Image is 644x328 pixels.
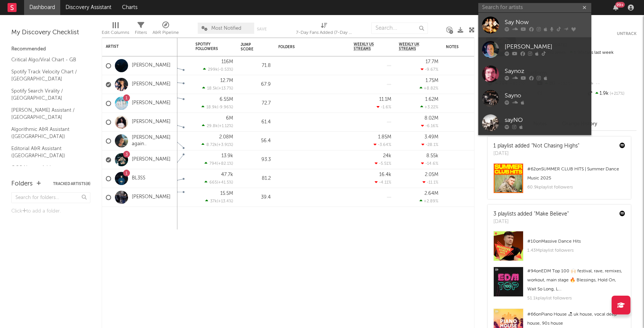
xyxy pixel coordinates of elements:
[426,59,438,64] div: 17.7M
[420,105,438,109] div: +3.22 %
[488,231,631,267] a: #10onMassive Dance Hits1.43Mplaylist followers
[488,267,631,308] a: #94onEDM Top 100 🙌🏻 festival, rave, remixes, workout, main stage 🔥 Blessings, Hold On, Wait So Lo...
[218,105,232,109] span: -9.96 %
[241,43,259,52] div: Jump Score
[425,172,438,177] div: 2.05M
[11,28,90,37] div: My Discovery Checklist
[132,194,171,200] a: [PERSON_NAME]
[615,2,625,8] div: 99 +
[11,68,83,83] a: Spotify Track Velocity Chart / [GEOGRAPHIC_DATA]
[207,124,218,128] span: 29.8k
[11,144,83,160] a: Editorial A&R Assistant ([GEOGRAPHIC_DATA])
[201,142,233,147] div: ( )
[505,67,588,76] div: Saynoz
[203,67,233,72] div: ( )
[202,123,233,128] div: ( )
[218,181,232,185] span: +41.5 %
[241,174,271,183] div: 81.2
[527,183,625,192] div: 60.9k playlist followers
[426,78,438,83] div: 1.75M
[493,150,579,158] div: [DATE]
[241,99,271,108] div: 72.7
[207,87,217,91] span: 18.5k
[505,91,588,100] div: Sayno
[420,199,438,203] div: +2.89 %
[609,92,624,96] span: +217 %
[527,165,625,183] div: # 62 on SUMMER CLUB HITS | Summer Dance Music 2025
[613,5,618,11] button: 99+
[219,124,232,128] span: +1.12 %
[209,162,217,166] span: 794
[241,137,271,146] div: 56.4
[424,135,438,140] div: 3.49M
[586,79,636,89] div: --
[426,153,438,158] div: 8.55k
[206,105,217,109] span: 18.9k
[527,294,625,303] div: 51.1k playlist followers
[206,143,217,147] span: 8.72k
[221,153,233,158] div: 13.9k
[478,86,591,111] a: Sayno
[241,193,271,202] div: 39.4
[132,135,174,147] a: [PERSON_NAME] again..
[11,125,83,141] a: Algorithmic A&R Assistant ([GEOGRAPHIC_DATA])
[218,199,232,203] span: +13.4 %
[534,211,569,217] a: "Make Believe"
[371,23,428,34] input: Search...
[204,180,233,185] div: ( )
[493,210,569,218] div: 3 playlists added
[220,97,233,102] div: 6.55M
[399,42,427,51] span: Weekly UK Streams
[11,45,90,54] div: Recommended
[296,28,353,37] div: 7-Day Fans Added (7-Day Fans Added)
[201,105,233,109] div: ( )
[220,78,233,83] div: 12.7M
[218,87,232,91] span: +13.7 %
[478,13,591,37] a: Say Now
[221,172,233,177] div: 47.7k
[11,179,33,188] div: Folders
[11,87,83,102] a: Spotify Search Virality / [GEOGRAPHIC_DATA]
[374,142,391,147] div: -3.64 %
[132,81,171,88] a: [PERSON_NAME]
[421,67,438,72] div: -9.67 %
[11,56,83,64] a: Critical Algo/Viral Chart - GB
[420,86,438,91] div: +8.82 %
[135,28,147,37] div: Filters
[527,246,625,255] div: 1.43M playlist followers
[278,45,335,49] div: Folders
[132,119,171,125] a: [PERSON_NAME]
[106,44,162,49] div: Artist
[425,97,438,102] div: 1.62M
[505,18,588,27] div: Say Now
[219,68,232,72] span: -0.53 %
[424,116,438,121] div: 8.02M
[221,59,233,64] div: 116M
[505,43,588,52] div: [PERSON_NAME]
[132,175,145,182] a: BL3SS
[11,192,90,203] input: Search for folders...
[505,116,588,125] div: sayNO
[527,237,625,246] div: # 10 on Massive Dance Hits
[11,207,90,216] div: Click to add a folder.
[493,218,569,226] div: [DATE]
[424,191,438,196] div: 2.64M
[383,153,391,158] div: 24k
[478,3,591,12] input: Search for artists
[195,42,222,51] div: Spotify Followers
[423,180,438,185] div: -11.1 %
[478,62,591,86] a: Saynoz
[257,27,267,31] button: Save
[379,172,391,177] div: 16.4k
[204,161,233,166] div: ( )
[354,42,380,51] span: Weekly US Streams
[488,163,631,199] a: #62onSUMMER CLUB HITS | Summer Dance Music 202560.9kplaylist followers
[617,30,636,38] button: Untrack
[377,105,391,109] div: -1.6 %
[153,19,179,41] div: A&R Pipeline
[241,61,271,70] div: 71.8
[421,142,438,147] div: -28.1 %
[421,123,438,128] div: -6.16 %
[296,19,353,41] div: 7-Day Fans Added (7-Day Fans Added)
[11,106,83,121] a: [PERSON_NAME] Assistant / [GEOGRAPHIC_DATA]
